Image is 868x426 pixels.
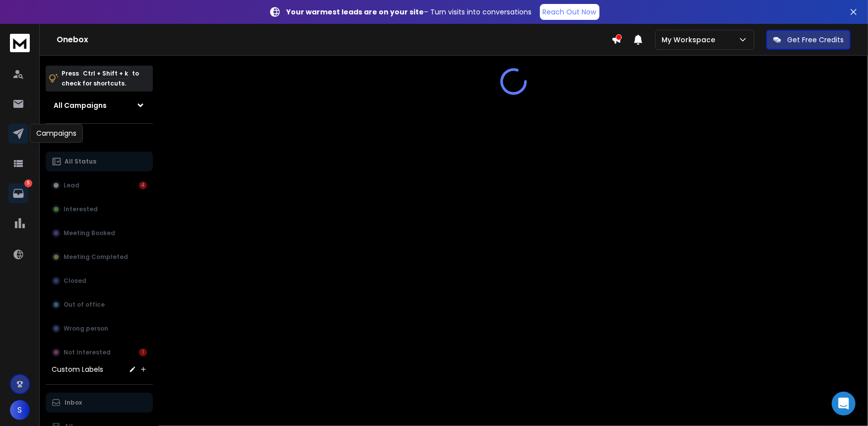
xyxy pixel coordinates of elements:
[46,132,153,146] h3: Filters
[662,35,719,45] p: My Workspace
[10,400,30,420] button: S
[8,183,28,203] a: 5
[540,4,600,20] a: Reach Out Now
[287,7,532,17] p: – Turn visits into conversations
[57,34,611,46] h1: Onebox
[10,34,30,52] img: logo
[30,124,83,143] div: Campaigns
[766,30,851,50] button: Get Free Credits
[62,69,139,88] p: Press to check for shortcuts.
[287,7,424,17] strong: Your warmest leads are on your site
[787,35,844,45] p: Get Free Credits
[24,179,32,187] p: 5
[81,68,130,79] span: Ctrl + Shift + k
[832,392,856,416] div: Open Intercom Messenger
[543,7,597,17] p: Reach Out Now
[52,364,103,374] h3: Custom Labels
[46,95,153,115] button: All Campaigns
[54,100,107,110] h1: All Campaigns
